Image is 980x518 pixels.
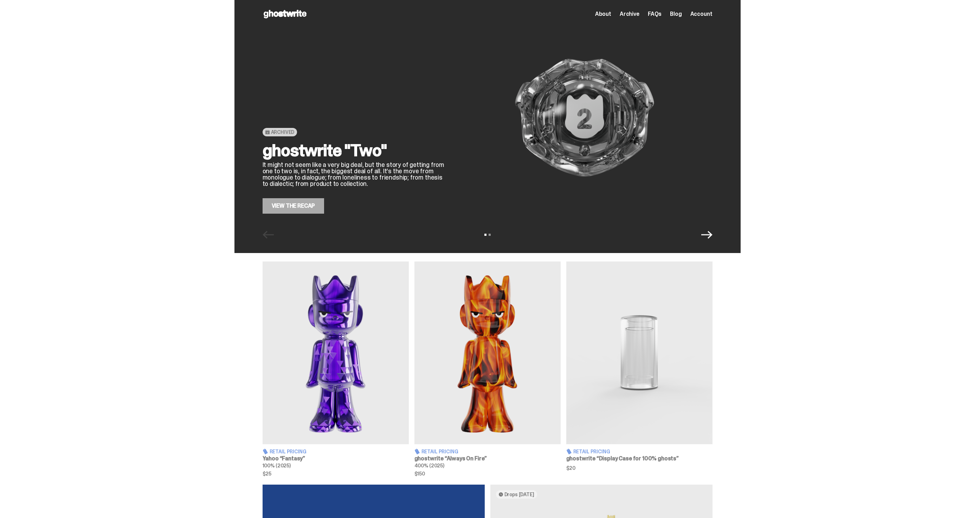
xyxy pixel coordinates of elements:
h3: ghostwrite “Display Case for 100% ghosts” [566,456,713,461]
span: Retail Pricing [573,449,610,454]
a: Account [690,11,713,17]
span: Retail Pricing [421,449,458,454]
a: Archive [620,11,639,17]
span: Drops [DATE] [504,492,534,497]
a: Fantasy Retail Pricing [263,261,409,476]
h2: ghostwrite "Two" [263,142,445,159]
img: Always On Fire [414,261,561,444]
p: It might not seem like a very big deal, but the story of getting from one to two is, in fact, the... [263,162,445,187]
a: Always On Fire Retail Pricing [414,261,561,476]
h3: Yahoo “Fantasy” [263,456,409,461]
span: $25 [263,471,409,476]
span: $150 [414,471,561,476]
span: 100% (2025) [263,462,291,469]
button: View slide 2 [489,234,491,236]
span: $20 [566,466,713,471]
img: Display Case for 100% ghosts [566,261,713,444]
span: Retail Pricing [270,449,307,454]
a: Display Case for 100% ghosts Retail Pricing [566,261,713,476]
a: About [595,11,611,17]
h3: ghostwrite “Always On Fire” [414,456,561,461]
a: FAQs [648,11,662,17]
button: View slide 1 [484,234,486,236]
a: View the Recap [263,198,324,214]
button: Next [701,229,713,240]
a: Blog [670,11,682,17]
img: ghostwrite "Two" [457,22,713,214]
img: Fantasy [263,261,409,444]
span: Archived [271,129,295,135]
span: 400% (2025) [414,462,444,469]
